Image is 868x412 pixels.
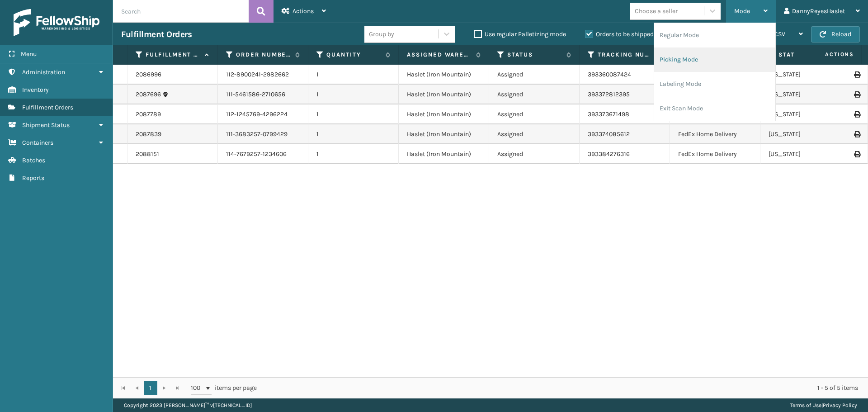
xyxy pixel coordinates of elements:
span: Shipment Status [22,121,70,129]
label: State [778,51,833,59]
a: 2086996 [136,70,161,79]
td: Haslet (Iron Mountain) [399,85,489,104]
i: Print Label [854,151,859,157]
div: Choose a seller [635,6,678,16]
td: [US_STATE] [760,124,851,144]
td: 1 [308,85,399,104]
label: Tracking Number [598,51,652,59]
i: Print Label [854,91,859,98]
img: logo [14,9,99,36]
a: Privacy Policy [823,402,857,408]
td: 1 [308,104,399,124]
a: 393360087424 [588,71,631,78]
button: Reload [811,26,860,43]
span: Containers [22,139,53,147]
a: 393373671498 [588,110,629,118]
i: Print Label [854,111,859,118]
li: Picking Mode [654,47,775,72]
td: Assigned [489,65,580,85]
span: Actions [292,7,314,15]
td: Assigned [489,85,580,104]
a: Terms of Use [790,402,821,408]
span: Reports [22,174,44,182]
a: 2087789 [136,110,161,119]
span: Batches [22,156,45,164]
td: Assigned [489,124,580,144]
li: Labeling Mode [654,72,775,96]
td: 1 [308,124,399,144]
td: 112-8900241-2982662 [218,65,308,85]
label: Use regular Palletizing mode [474,30,566,38]
a: 2087696 [136,90,161,99]
td: Haslet (Iron Mountain) [399,65,489,85]
p: Copyright 2023 [PERSON_NAME]™ v [TECHNICAL_ID] [124,398,252,412]
td: 114-7679257-1234606 [218,144,308,164]
td: 112-1245769-4296224 [218,104,308,124]
a: 393372812395 [588,90,630,98]
label: Assigned Warehouse [407,51,472,59]
a: 2087839 [136,130,161,139]
td: FedEx Home Delivery [670,124,760,144]
span: 100 [191,384,204,393]
td: Assigned [489,104,580,124]
h3: Fulfillment Orders [121,29,192,40]
td: 111-5461586-2710656 [218,85,308,104]
a: 393374085612 [588,130,630,138]
i: Print Label [854,71,859,78]
td: FedEx Home Delivery [670,144,760,164]
div: | [790,398,857,412]
li: Regular Mode [654,23,775,47]
td: [US_STATE] [760,144,851,164]
td: 1 [308,144,399,164]
a: 393384276316 [588,150,630,158]
a: 1 [144,381,157,395]
td: 111-3683257-0799429 [218,124,308,144]
td: 1 [308,65,399,85]
td: Haslet (Iron Mountain) [399,124,489,144]
span: items per page [191,381,257,395]
td: Haslet (Iron Mountain) [399,144,489,164]
span: Menu [21,50,37,58]
td: Assigned [489,144,580,164]
span: Fulfillment Orders [22,104,73,111]
span: Mode [734,7,750,15]
li: Exit Scan Mode [654,96,775,121]
label: Order Number [236,51,291,59]
span: Actions [797,47,859,62]
i: Print Label [854,131,859,137]
label: Status [507,51,562,59]
label: Fulfillment Order Id [146,51,200,59]
div: Group by [369,29,394,39]
label: Quantity [326,51,381,59]
span: Administration [22,68,65,76]
div: 1 - 5 of 5 items [269,384,858,393]
span: Inventory [22,86,49,94]
a: 2088151 [136,150,159,159]
label: Orders to be shipped [DATE] [585,30,673,38]
td: Haslet (Iron Mountain) [399,104,489,124]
